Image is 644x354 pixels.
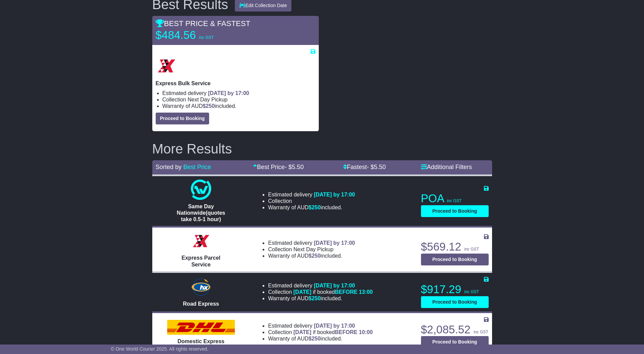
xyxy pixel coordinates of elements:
[421,164,472,170] a: Additional Filters
[293,289,311,295] span: [DATE]
[421,336,489,348] button: Proceed to Booking
[314,323,355,329] span: [DATE] by 17:00
[359,329,373,335] span: 10:00
[268,253,355,259] li: Warranty of AUD included.
[156,80,315,87] p: Express Bulk Service
[473,330,488,334] span: inc GST
[312,205,321,210] span: 250
[374,164,386,170] span: 5.50
[312,253,321,259] span: 250
[268,329,373,335] li: Collection
[268,198,355,204] li: Collection
[177,204,225,222] span: Same Day Nationwide(quotes take 0.5-1 hour)
[421,254,489,265] button: Proceed to Booking
[183,301,219,307] span: Road Express
[182,255,221,267] span: Express Parcel Service
[312,296,321,301] span: 250
[447,198,462,203] span: inc GST
[343,164,386,170] a: Fastest- $5.50
[156,19,250,28] span: BEST PRICE & FASTEST
[162,90,315,96] li: Estimated delivery
[314,240,355,246] span: [DATE] by 17:00
[191,231,211,251] img: Border Express: Express Parcel Service
[268,289,373,295] li: Collection
[293,329,311,335] span: [DATE]
[335,329,357,335] span: BEFORE
[111,346,208,352] span: © One World Courier 2025. All rights reserved.
[359,289,373,295] span: 13:00
[335,289,357,295] span: BEFORE
[309,336,321,341] span: $
[268,204,355,211] li: Warranty of AUD included.
[268,191,355,198] li: Estimated delivery
[268,295,373,302] li: Warranty of AUD included.
[421,283,489,296] p: $917.29
[285,164,304,170] span: - $
[268,246,355,253] li: Collection
[152,141,492,156] h2: More Results
[314,283,355,288] span: [DATE] by 17:00
[206,103,215,109] span: 250
[187,97,227,102] span: Next Day Pickup
[293,289,373,295] span: if booked
[208,90,249,96] span: [DATE] by 17:00
[268,282,373,289] li: Estimated delivery
[464,289,479,294] span: inc GST
[421,296,489,308] button: Proceed to Booking
[156,164,182,170] span: Sorted by
[421,323,489,336] p: $2,085.52
[190,277,212,297] img: Hunter Express: Road Express
[312,336,321,341] span: 250
[162,103,315,109] li: Warranty of AUD included.
[253,164,304,170] a: Best Price- $5.50
[293,246,333,252] span: Next Day Pickup
[156,28,240,42] p: $484.56
[162,96,315,103] li: Collection
[268,240,355,246] li: Estimated delivery
[191,180,211,200] img: One World Courier: Same Day Nationwide(quotes take 0.5-1 hour)
[203,103,215,109] span: $
[178,338,225,344] span: Domestic Express
[292,164,304,170] span: 5.50
[421,205,489,217] button: Proceed to Booking
[293,329,373,335] span: if booked
[309,253,321,259] span: $
[156,55,177,77] img: Border Express: Express Bulk Service
[268,323,373,329] li: Estimated delivery
[156,113,209,124] button: Proceed to Booking
[183,164,211,170] a: Best Price
[309,296,321,301] span: $
[309,205,321,210] span: $
[199,35,214,40] span: inc GST
[167,320,235,335] img: DHL: Domestic Express
[421,240,489,254] p: $569.12
[464,247,479,252] span: inc GST
[367,164,386,170] span: - $
[314,192,355,197] span: [DATE] by 17:00
[268,335,373,342] li: Warranty of AUD included.
[421,192,489,205] p: POA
